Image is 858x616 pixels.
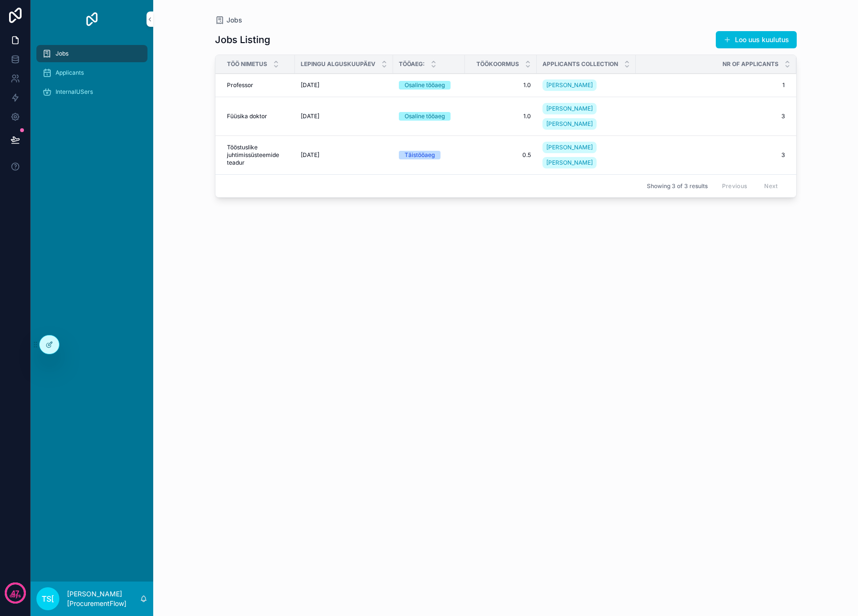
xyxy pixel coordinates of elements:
[546,159,593,167] span: [PERSON_NAME]
[227,81,253,89] span: Professor
[42,593,54,605] span: TS[
[301,151,319,159] span: [DATE]
[399,81,459,90] a: Osaline tööaeg
[405,81,445,90] div: Osaline tööaeg
[215,33,270,46] h1: Jobs Listing
[542,103,597,114] a: [PERSON_NAME]
[542,140,630,170] a: [PERSON_NAME][PERSON_NAME]
[36,83,147,101] a: InternalUSers
[399,112,459,121] a: Osaline tööaeg
[399,151,459,159] a: Täistööaeg
[542,157,597,168] a: [PERSON_NAME]
[301,81,319,89] span: [DATE]
[546,120,593,128] span: [PERSON_NAME]
[542,60,618,68] span: Applicants collection
[56,69,84,77] span: Applicants
[399,60,425,68] span: Tööaeg:
[227,60,267,68] span: Töö nimetus
[542,142,597,153] a: [PERSON_NAME]
[227,81,289,89] a: Professor
[723,60,779,68] span: Nr of Applicants
[546,105,593,112] span: [PERSON_NAME]
[227,144,289,167] a: Tööstuslike juhtimissüsteemide teadur
[301,151,387,159] a: [DATE]
[56,50,68,57] span: Jobs
[10,592,21,600] p: days
[542,79,597,91] a: [PERSON_NAME]
[636,81,785,89] a: 1
[647,182,708,190] span: Showing 3 of 3 results
[542,78,630,93] a: [PERSON_NAME]
[56,88,93,96] span: InternalUSers
[301,112,387,120] a: [DATE]
[36,45,147,62] a: Jobs
[716,31,797,48] button: Loo uus kuulutus
[636,112,785,120] a: 3
[301,81,387,89] a: [DATE]
[227,112,267,120] span: Füüsika doktor
[405,112,445,121] div: Osaline tööaeg
[471,112,531,120] a: 1.0
[636,151,785,159] a: 3
[227,112,289,120] a: Füüsika doktor
[301,60,375,68] span: Lepingu alguskuupäev
[31,38,153,113] div: scrollable content
[405,151,435,159] div: Täistööaeg
[471,81,531,89] a: 1.0
[476,60,519,68] span: Töökoormus
[36,64,147,81] a: Applicants
[11,588,19,598] p: 47
[226,15,242,25] span: Jobs
[301,112,319,120] span: [DATE]
[471,151,531,159] a: 0.5
[546,144,593,151] span: [PERSON_NAME]
[546,81,593,89] span: [PERSON_NAME]
[542,101,630,132] a: [PERSON_NAME][PERSON_NAME]
[67,589,140,608] p: [PERSON_NAME] [ProcurementFlow]
[215,15,242,25] a: Jobs
[542,118,597,130] a: [PERSON_NAME]
[84,11,100,27] img: App logo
